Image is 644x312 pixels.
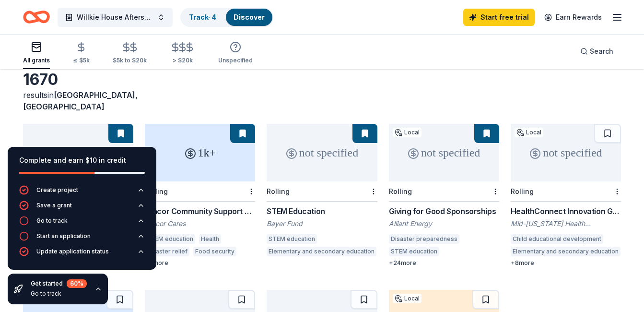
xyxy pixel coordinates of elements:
div: Start an application [36,232,91,240]
div: Elementary and secondary education [511,247,621,256]
a: Discover [234,13,265,21]
div: Child educational development [511,234,603,244]
div: HealthConnect Innovation Grants [511,205,621,217]
button: Search [573,42,621,61]
div: 1670 [23,70,133,89]
div: + 5 more [145,259,255,267]
div: Complete and earn $10 in credit [19,155,145,166]
div: Rolling [267,187,290,195]
button: All grants [23,37,50,69]
div: ≤ $5k [73,57,90,64]
button: Willkie House Afterschool & Summer Programs [58,8,173,27]
a: Track· 4 [189,13,216,21]
button: Create project [19,185,145,201]
div: 1k+ [145,124,255,181]
div: Rolling [511,187,534,195]
div: + 8 more [511,259,621,267]
button: > $20k [170,38,195,69]
div: Alliant Energy [389,219,499,228]
div: Disaster preparedness [389,234,459,244]
div: Local [393,128,422,137]
span: Willkie House Afterschool & Summer Programs [77,12,153,23]
button: Save a grant [19,201,145,216]
div: Go to track [36,217,68,225]
a: 1k+RollingAmcor Community Support GrantsAmcor CaresSTEM educationHealthDisaster reliefFood securi... [145,124,255,267]
div: results [23,89,133,112]
div: Giving for Good Sponsorships [389,205,499,217]
div: 60 % [67,279,87,288]
button: Unspecified [218,37,253,69]
div: not specified [267,124,377,181]
div: Create project [36,186,78,194]
div: Local [515,128,543,137]
button: Start an application [19,231,145,247]
div: STEM education [389,247,439,256]
a: Start free trial [463,9,535,26]
div: + 24 more [389,259,499,267]
div: not specified [23,124,133,181]
div: STEM education [145,234,195,244]
a: not specifiedRollingQuikTrip Donations: At-Risk Youth and Early Childhood EducationQuikTripParent... [23,124,133,267]
div: $5k to $20k [113,57,147,64]
span: [GEOGRAPHIC_DATA], [GEOGRAPHIC_DATA] [23,90,138,111]
div: Go to track [31,290,87,298]
div: Rolling [389,187,412,195]
div: > $20k [170,57,195,64]
div: Save a grant [36,202,72,209]
a: Home [23,6,50,28]
button: $5k to $20k [113,38,147,69]
button: Go to track [19,216,145,231]
div: Amcor Community Support Grants [145,205,255,217]
a: not specifiedLocalRollingGiving for Good SponsorshipsAlliant EnergyDisaster preparednessSTEM educ... [389,124,499,267]
div: not specified [389,124,499,181]
a: not specifiedLocalRollingHealthConnect Innovation GrantsMid-[US_STATE] Health FoundationChild edu... [511,124,621,267]
div: Food security [193,247,236,256]
div: not specified [511,124,621,181]
a: Earn Rewards [539,9,608,26]
div: Health [199,234,221,244]
div: Elementary and secondary education [267,247,376,256]
div: Disaster relief [145,247,189,256]
div: Local [393,294,422,303]
button: Update application status [19,247,145,262]
span: Search [590,46,613,57]
div: Amcor Cares [145,219,255,228]
a: not specifiedRollingSTEM EducationBayer FundSTEM educationElementary and secondary education [267,124,377,259]
div: Unspecified [218,57,253,64]
div: Bayer Fund [267,219,377,228]
div: Mid-[US_STATE] Health Foundation [511,219,621,228]
div: STEM education [267,234,317,244]
span: in [23,90,138,111]
div: Get started [31,279,87,288]
div: Update application status [36,248,109,255]
div: All grants [23,57,50,64]
button: ≤ $5k [73,38,90,69]
button: Track· 4Discover [180,8,273,27]
div: STEM Education [267,205,377,217]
